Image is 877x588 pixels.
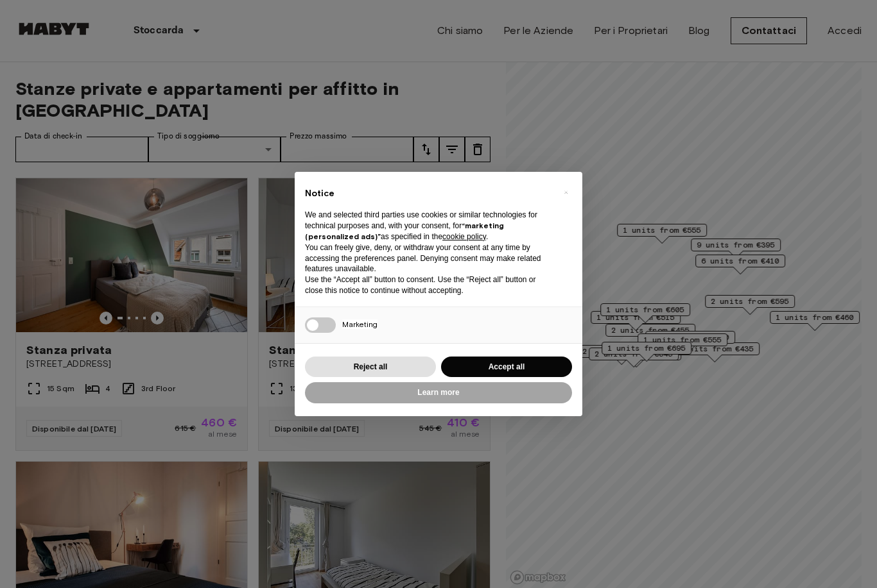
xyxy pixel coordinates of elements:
[305,221,504,241] strong: “marketing (personalized ads)”
[305,382,572,403] button: Learn more
[305,187,551,200] h2: Notice
[555,182,576,203] button: Close this notice
[305,242,551,274] p: You can freely give, deny, or withdraw your consent at any time by accessing the preferences pane...
[442,232,486,241] a: cookie policy
[305,274,551,296] p: Use the “Accept all” button to consent. Use the “Reject all” button or close this notice to conti...
[564,185,568,200] span: ×
[305,210,551,242] p: We and selected third parties use cookies or similar technologies for technical purposes and, wit...
[342,319,378,329] span: Marketing
[441,357,572,378] button: Accept all
[305,357,436,378] button: Reject all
